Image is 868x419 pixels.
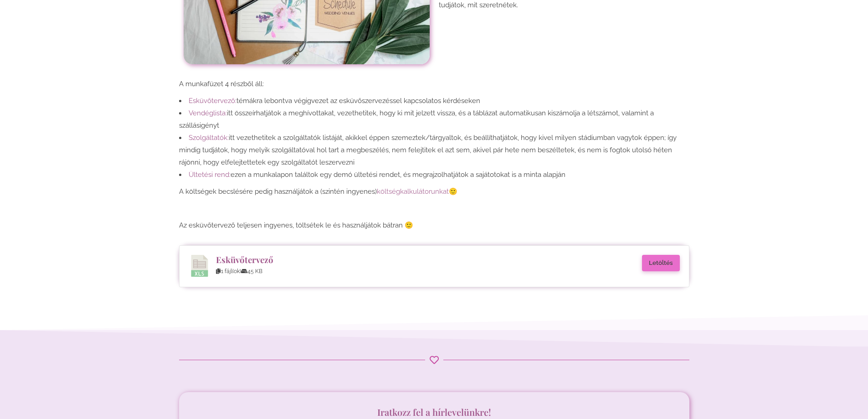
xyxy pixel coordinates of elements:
[189,134,229,142] span: Szolgáltatók:
[189,255,211,277] img: Ikon
[179,219,689,232] p: Az esküvőtervező teljesen ingyenes, töltsétek le és használjátok bátran 🙂
[179,107,689,132] li: itt összeírhatjátok a meghívottakat, vezethetitek, hogy ki mit jelzett vissza, és a táblázat auto...
[189,97,236,105] span: Esküvőtervező:
[642,255,680,271] a: Letöltés
[179,78,689,90] p: A munkafüzet 4 részből áll:
[179,169,689,181] li: ezen a munkalapon találtok egy demó ültetési rendet, és megrajzolhatjátok a sajátotokat is a mint...
[189,171,231,179] span: Ültetési rend:
[216,254,273,265] a: Esküvőtervező
[189,109,227,117] span: Vendéglista:
[216,265,642,278] div: 1 fájl(ok) 45 KB
[193,406,676,418] h3: Iratkozz fel a hírlevelünkre!​
[377,187,449,196] a: költségkalkulátorunkat
[179,186,689,198] p: A költségek becslésére pedig használjátok a (szintén ingyenes) 🙂
[179,95,689,107] li: témákra lebontva végigvezet az esküvőszervezéssel kapcsolatos kérdéseken
[179,132,689,169] li: itt vezethetitek a szolgáltatók listáját, akikkel éppen szemeztek/tárgyaltok, és beállíthatjátok,...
